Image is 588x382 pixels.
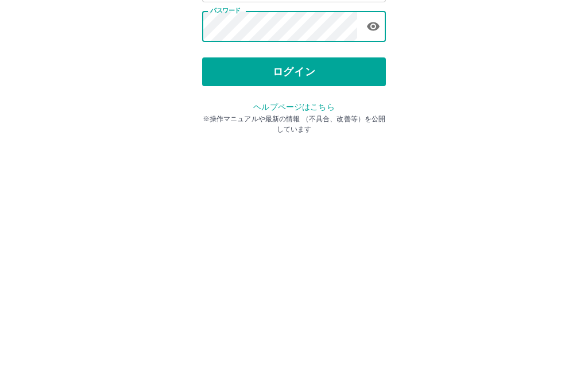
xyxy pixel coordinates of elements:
[210,148,241,156] label: パスワード
[202,255,386,276] p: ※操作マニュアルや最新の情報 （不具合、改善等）を公開しています
[253,244,334,253] a: ヘルプページはこちら
[202,199,386,227] button: ログイン
[257,72,332,94] h2: ログイン
[210,107,234,116] label: 社員番号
